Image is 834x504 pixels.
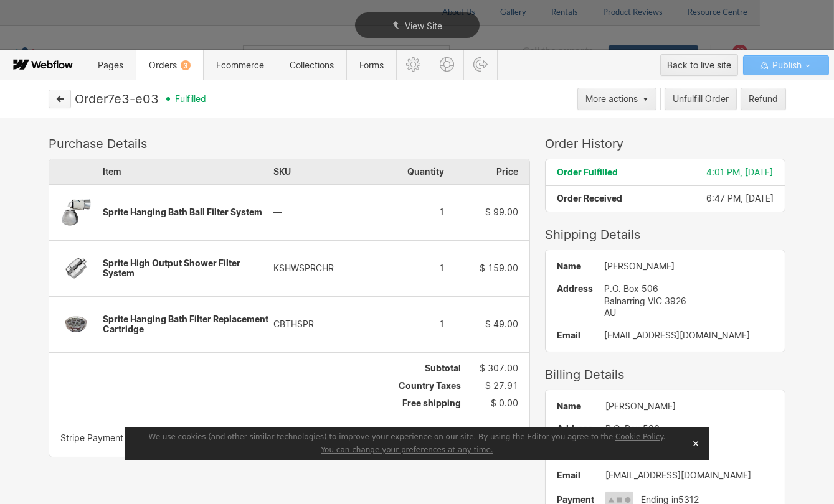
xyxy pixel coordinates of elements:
[216,60,264,70] span: Ecommerce
[480,263,518,273] span: $ 159.00
[149,432,666,441] span: We use cookies (and other similar technologies) to improve your experience on our site. By using ...
[273,207,359,217] div: —
[425,363,461,373] span: Subtotal
[577,88,656,110] button: More actions
[545,136,786,151] div: Order History
[359,207,444,217] div: 1
[604,295,774,307] div: Balnarring VIC 3926
[545,227,786,242] div: Shipping Details
[485,319,518,329] span: $ 49.00
[605,470,774,480] div: [EMAIL_ADDRESS][DOMAIN_NAME]
[687,434,704,453] button: Close
[405,21,442,31] span: View Site
[75,91,159,106] div: Order 7e3-e03
[359,159,444,184] div: Quantity
[103,207,262,217] span: Sprite Hanging Bath Ball Filter System
[741,88,786,110] button: Refund
[557,401,594,411] span: Name
[557,422,594,435] span: Address
[49,136,530,151] div: Purchase Details
[604,307,774,319] div: AU
[673,94,729,104] div: Unfulfill Order
[743,55,829,75] button: Publish
[103,258,240,278] span: Sprite High Output Shower Filter System
[402,398,461,408] span: Free shipping
[273,319,359,329] div: CBTHSPR
[585,94,638,104] div: More actions
[604,261,774,271] div: [PERSON_NAME]
[557,330,593,340] span: Email
[98,60,123,70] span: Pages
[605,401,774,411] div: [PERSON_NAME]
[49,238,103,299] img: Sprite High Output Shower Filter System
[175,94,206,104] span: fulfilled
[605,422,774,435] div: P.O. Box 506
[480,363,518,373] span: $ 307.00
[321,446,493,455] button: You can change your preferences at any time.
[181,60,191,70] div: 3
[557,261,593,271] span: Name
[604,330,774,340] div: [EMAIL_ADDRESS][DOMAIN_NAME]
[665,88,737,110] button: Unfulfill Order
[660,54,738,76] button: Back to live site
[706,167,773,177] span: 4:01 PM, [DATE]
[557,167,618,177] span: Order Fulfilled
[149,60,191,70] span: Orders
[359,60,384,70] span: Forms
[103,159,273,184] div: Item
[49,185,103,239] img: Sprite Hanging Bath Ball Filter System
[359,319,444,329] div: 1
[615,432,663,441] a: Cookie Policy
[485,381,518,391] span: $ 27.91
[60,433,169,444] div: Stripe Payment Charge ID:
[749,94,778,104] div: Refund
[103,314,268,334] span: Sprite Hanging Bath Filter Replacement Cartridge
[491,398,518,408] span: $ 0.00
[49,297,103,351] img: Sprite Hanging Bath Filter Replacement Cartridge
[485,207,518,217] span: $ 99.00
[770,56,802,75] span: Publish
[290,60,334,70] span: Collections
[557,193,622,203] span: Order Received
[706,193,774,203] span: 6:47 PM, [DATE]
[399,381,461,391] span: Country Taxes
[359,263,444,273] div: 1
[557,282,593,295] span: Address
[273,159,359,184] div: SKU
[444,159,529,184] div: Price
[557,470,594,480] span: Email
[545,367,786,382] div: Billing Details
[5,30,39,42] span: Text us
[667,56,731,75] div: Back to live site
[273,263,359,273] div: KSHWSPRCHR
[604,282,774,295] div: P.O. Box 506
